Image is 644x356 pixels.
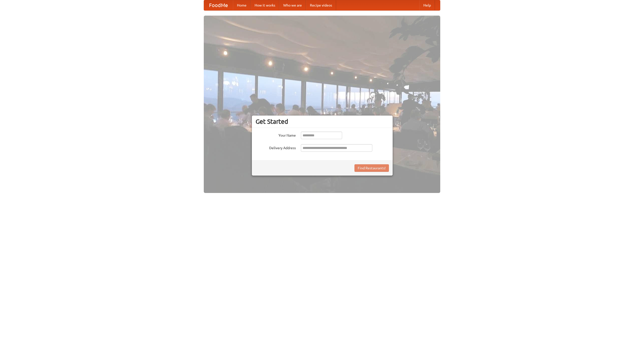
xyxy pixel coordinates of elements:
a: Recipe videos [306,0,336,10]
h3: Get Started [256,118,389,125]
a: How it works [251,0,279,10]
a: Who we are [279,0,306,10]
label: Delivery Address [256,144,296,150]
a: FoodMe [204,0,233,10]
a: Help [419,0,435,10]
button: Find Restaurants! [354,164,389,172]
label: Your Name [256,132,296,138]
a: Home [233,0,251,10]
